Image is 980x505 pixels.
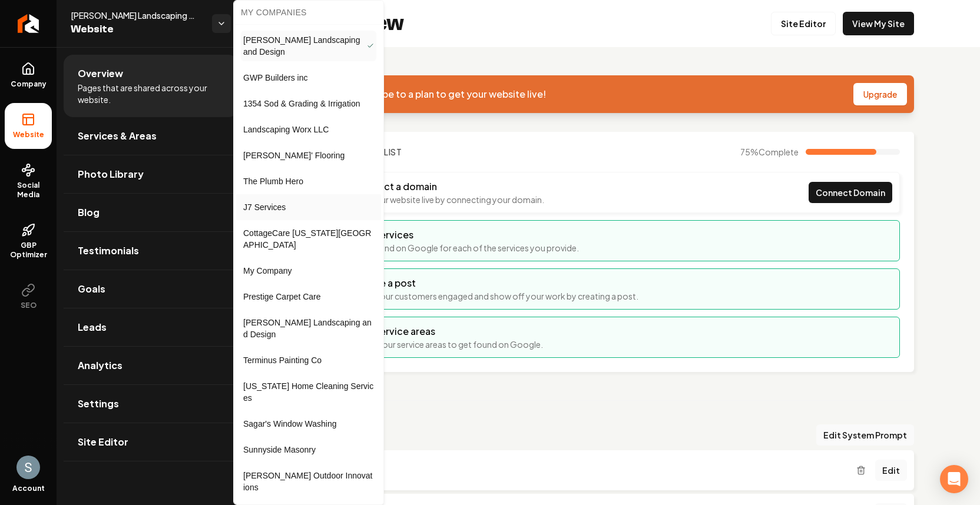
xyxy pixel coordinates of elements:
a: The Plumb Hero [241,172,376,191]
a: [PERSON_NAME]' Flooring [241,146,376,165]
span: My Company [243,265,292,277]
a: Prestige Carpet Care [241,287,376,306]
a: Landscaping Worx LLC [241,120,376,139]
span: CottageCare [US_STATE][GEOGRAPHIC_DATA] [243,227,374,251]
a: [PERSON_NAME] Landscaping and Design [241,31,376,61]
div: My Companies [236,3,381,22]
a: [PERSON_NAME] Outdoor Innovations [241,466,376,497]
span: [PERSON_NAME] Outdoor Innovations [243,470,374,493]
a: Sagar's Window Washing [241,414,376,433]
a: [US_STATE] Home Cleaning Services [241,377,376,407]
span: 1354 Sod & Grading & Irrigation [243,98,360,109]
span: [PERSON_NAME]' Flooring [243,149,345,161]
span: Terminus Painting Co [243,354,322,366]
span: Sunnyside Masonry [243,444,316,456]
span: Prestige Carpet Care [243,291,321,303]
span: [PERSON_NAME] Landscaping and Design [243,34,367,58]
span: Sagar's Window Washing [243,418,337,430]
a: J7 Services [241,198,376,217]
span: GWP Builders inc [243,72,307,84]
span: The Plumb Hero [243,175,303,187]
a: CottageCare [US_STATE][GEOGRAPHIC_DATA] [241,224,376,254]
a: [PERSON_NAME] Landscaping and Design [241,313,376,344]
a: Terminus Painting Co [241,351,376,370]
span: [US_STATE] Home Cleaning Services [243,380,374,404]
span: Landscaping Worx LLC [243,124,329,135]
span: J7 Services [243,201,286,213]
a: Sunnyside Masonry [241,440,376,459]
a: GWP Builders inc [241,68,376,87]
a: My Company [241,261,376,280]
a: 1354 Sod & Grading & Irrigation [241,94,376,113]
span: [PERSON_NAME] Landscaping and Design [243,317,374,340]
